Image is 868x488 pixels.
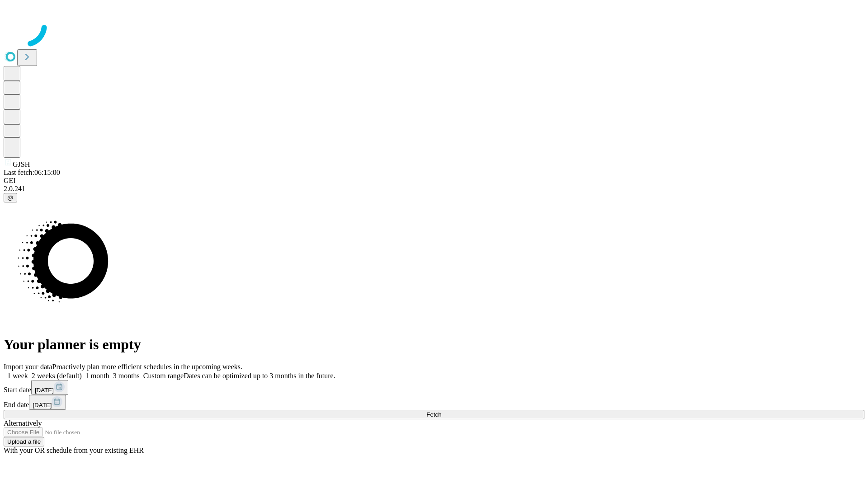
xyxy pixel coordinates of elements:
[4,336,864,353] h1: Your planner is empty
[4,169,60,176] span: Last fetch: 06:15:00
[7,194,14,201] span: @
[4,419,42,427] span: Alternatively
[31,380,68,395] button: [DATE]
[4,363,52,371] span: Import your data
[4,193,17,202] button: @
[7,372,28,380] span: 1 week
[4,395,864,410] div: End date
[32,372,82,380] span: 2 weeks (default)
[13,160,30,168] span: GJSH
[4,437,44,446] button: Upload a file
[4,410,864,419] button: Fetch
[113,372,140,380] span: 3 months
[33,402,52,408] span: [DATE]
[143,372,184,380] span: Custom range
[4,177,864,185] div: GEI
[52,363,242,371] span: Proactively plan more efficient schedules in the upcoming weeks.
[4,446,144,454] span: With your OR schedule from your existing EHR
[35,387,54,394] span: [DATE]
[85,372,109,380] span: 1 month
[184,372,335,380] span: Dates can be optimized up to 3 months in the future.
[4,185,864,193] div: 2.0.241
[426,411,441,418] span: Fetch
[29,395,66,410] button: [DATE]
[4,380,864,395] div: Start date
